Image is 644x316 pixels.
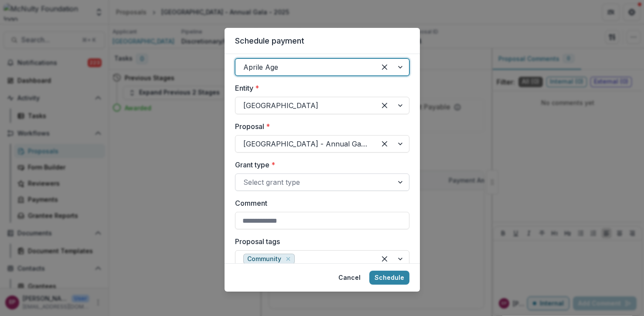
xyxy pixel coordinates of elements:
header: Schedule payment [225,28,420,54]
label: Proposal tags [235,236,404,247]
label: Grant type [235,160,404,170]
label: Entity [235,83,404,93]
label: Proposal [235,121,404,132]
label: Comment [235,198,404,208]
div: Clear selected options [378,60,392,74]
div: Clear selected options [378,99,392,112]
div: Clear selected options [378,137,392,151]
div: Remove Community [284,255,293,263]
button: Schedule [369,271,409,285]
span: Community [247,255,281,263]
button: Cancel [333,271,366,285]
div: Clear selected options [378,252,392,266]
